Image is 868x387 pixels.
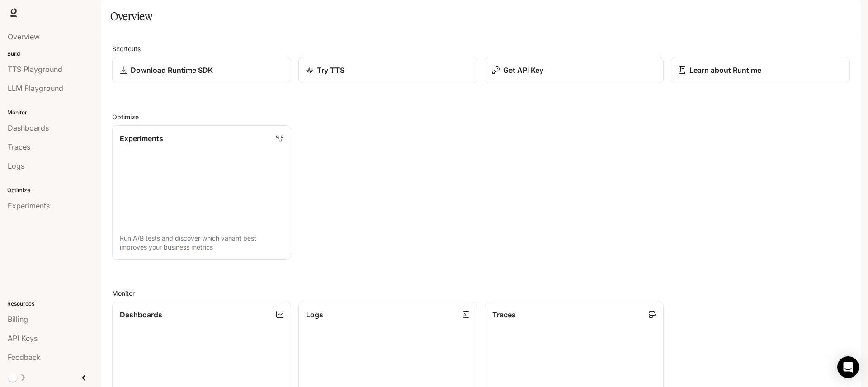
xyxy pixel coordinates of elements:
div: Open Intercom Messenger [837,356,859,378]
h2: Monitor [112,288,850,298]
h2: Shortcuts [112,44,850,53]
a: Learn about Runtime [671,57,850,83]
p: Logs [306,309,323,320]
a: ExperimentsRun A/B tests and discover which variant best improves your business metrics [112,125,291,260]
p: Get API Key [503,65,543,76]
a: Download Runtime SDK [112,57,291,83]
p: Dashboards [120,309,162,320]
p: Experiments [120,133,163,144]
p: Run A/B tests and discover which variant best improves your business metrics [120,234,283,252]
h2: Optimize [112,112,850,122]
p: Try TTS [317,65,344,76]
button: Get API Key [485,57,664,83]
p: Traces [492,309,516,320]
p: Download Runtime SDK [131,65,213,76]
p: Learn about Runtime [689,65,761,76]
a: Try TTS [298,57,477,83]
h1: Overview [110,7,152,25]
